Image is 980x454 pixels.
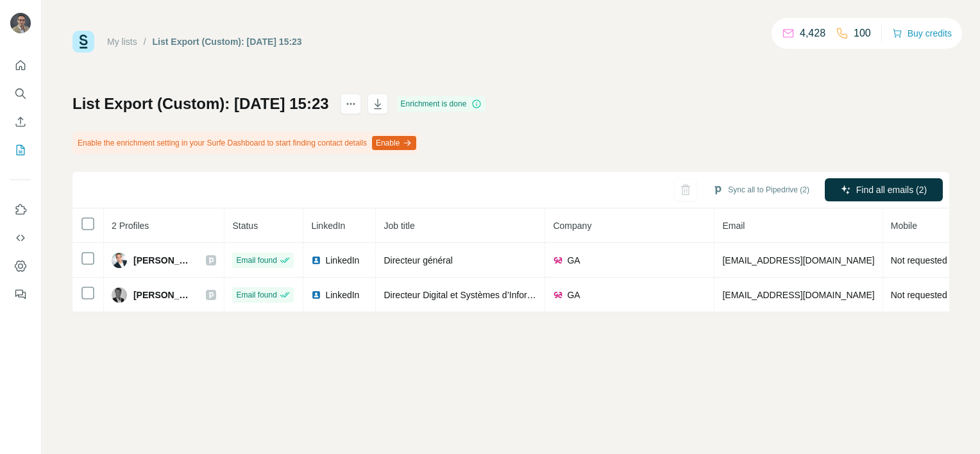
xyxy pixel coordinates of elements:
button: Quick start [10,54,31,77]
img: Avatar [112,287,127,303]
li: / [144,35,146,48]
span: [EMAIL_ADDRESS][DOMAIN_NAME] [722,290,874,300]
button: Enable [372,136,416,150]
button: Sync all to Pipedrive (2) [704,180,818,199]
span: GA [567,254,580,267]
span: [PERSON_NAME] [133,254,193,267]
h1: List Export (Custom): [DATE] 15:23 [72,94,329,114]
span: [EMAIL_ADDRESS][DOMAIN_NAME] [722,255,874,265]
button: Find all emails (2) [825,178,943,201]
img: company-logo [553,290,563,300]
span: Email found [236,255,276,266]
span: Email [722,221,745,231]
span: Mobile [891,221,917,231]
button: Dashboard [10,255,31,278]
button: Enrich CSV [10,110,31,133]
span: 2 Profiles [112,221,149,231]
span: GA [567,289,580,301]
button: Feedback [10,283,31,306]
button: My lists [10,139,31,162]
span: Status [232,221,258,231]
p: 4,428 [800,26,825,41]
div: Enable the enrichment setting in your Surfe Dashboard to start finding contact details [72,132,419,154]
span: Company [553,221,591,231]
img: Avatar [112,253,127,268]
span: Directeur Digital et Systèmes d’Information [384,290,553,300]
span: Find all emails (2) [856,183,927,196]
span: LinkedIn [325,289,359,301]
button: Use Surfe API [10,226,31,249]
img: Avatar [10,13,31,33]
a: My lists [107,37,137,47]
span: LinkedIn [325,254,359,267]
span: LinkedIn [311,221,345,231]
img: Surfe Logo [72,31,94,53]
button: actions [341,94,361,114]
button: Buy credits [892,24,952,42]
span: Directeur général [384,255,452,265]
span: Not requested [891,290,947,300]
div: List Export (Custom): [DATE] 15:23 [153,35,302,48]
button: Search [10,82,31,105]
div: Enrichment is done [397,96,486,112]
button: Use Surfe on LinkedIn [10,198,31,221]
span: Not requested [891,255,947,265]
img: LinkedIn logo [311,255,321,265]
img: company-logo [553,255,563,265]
img: LinkedIn logo [311,290,321,300]
span: [PERSON_NAME] [133,289,194,301]
span: Job title [384,221,414,231]
span: Email found [236,289,276,301]
p: 100 [854,26,871,41]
